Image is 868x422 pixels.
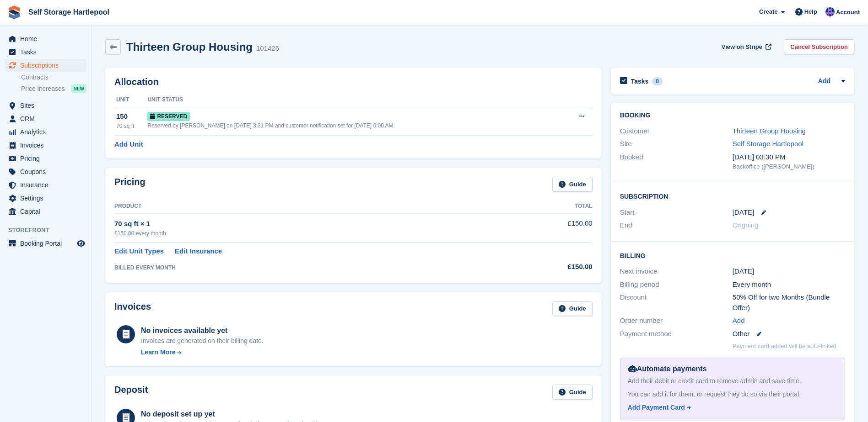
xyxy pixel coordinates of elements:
[5,192,86,205] a: menu
[20,46,75,58] span: Tasks
[21,73,86,82] a: Contracts
[628,403,834,412] a: Add Payment Card
[836,8,860,17] span: Account
[733,316,745,326] a: Add
[114,93,147,107] th: Unit
[175,246,222,257] a: Edit Insurance
[20,59,75,72] span: Subscriptions
[733,221,759,229] span: Ongoing
[20,192,75,205] span: Settings
[114,246,164,257] a: Edit Unit Types
[20,152,75,165] span: Pricing
[552,385,593,400] a: Guide
[5,152,86,165] a: menu
[5,46,86,58] a: menu
[126,41,253,53] h2: Thirteen Group Housing
[21,84,65,93] span: Price increases
[141,336,264,346] div: Invoices are generated on their billing date.
[818,76,830,87] a: Add
[5,32,86,45] a: menu
[8,226,91,235] span: Storefront
[733,292,845,313] div: 50% Off for two Months (Bundle Offer)
[114,219,503,229] div: 70 sq ft × 1
[620,139,733,149] div: Site
[733,266,845,277] div: [DATE]
[733,152,845,163] div: [DATE] 03:30 PM
[21,84,86,94] a: Price increases NEW
[20,126,75,138] span: Analytics
[114,264,503,272] div: BILLED EVERY MONTH
[733,280,845,290] div: Every month
[552,301,593,316] a: Guide
[5,179,86,191] a: menu
[628,364,837,375] div: Automate payments
[804,7,817,16] span: Help
[71,84,86,93] div: NEW
[759,7,777,16] span: Create
[620,329,733,339] div: Payment method
[256,43,279,54] div: 101426
[620,191,845,200] h2: Subscription
[620,280,733,290] div: Billing period
[20,32,75,45] span: Home
[147,121,560,130] div: Reserved by [PERSON_NAME] on [DATE] 3:31 PM and customer notification set for [DATE] 6:00 AM.
[5,126,86,138] a: menu
[620,220,733,231] div: End
[141,348,175,357] div: Learn More
[628,390,837,399] div: You can add it for them, or request they do so via their portal.
[733,162,845,171] div: Backoffice ([PERSON_NAME])
[628,403,685,412] div: Add Payment Card
[25,5,113,20] a: Self Storage Hartlepool
[620,112,845,119] h2: Booking
[5,205,86,218] a: menu
[114,139,143,150] a: Add Unit
[733,329,845,339] div: Other
[20,205,75,218] span: Capital
[5,165,86,178] a: menu
[20,237,75,250] span: Booking Portal
[114,77,593,87] h2: Allocation
[114,385,148,400] h2: Deposit
[503,199,593,214] th: Total
[141,325,264,336] div: No invoices available yet
[75,238,86,249] a: Preview store
[5,59,86,72] a: menu
[620,266,733,277] div: Next invoice
[628,376,837,386] div: Add their debit or credit card to remove admin and save time.
[620,207,733,218] div: Start
[620,251,845,260] h2: Billing
[503,262,593,272] div: £150.00
[20,99,75,112] span: Sites
[733,127,806,135] a: Thirteen Group Housing
[147,112,190,121] span: Reserved
[5,99,86,112] a: menu
[5,237,86,250] a: menu
[620,316,733,326] div: Order number
[20,179,75,191] span: Insurance
[141,348,264,357] a: Learn More
[631,77,649,85] h2: Tasks
[733,140,803,148] a: Self Storage Hartlepool
[552,177,593,192] a: Guide
[825,7,835,16] img: Sean Wood
[147,93,560,107] th: Unit Status
[718,39,773,54] a: View on Stripe
[733,207,754,218] time: 2025-08-15 00:00:00 UTC
[722,42,762,52] span: View on Stripe
[503,213,593,242] td: £150.00
[620,152,733,171] div: Booked
[784,39,854,54] a: Cancel Subscription
[20,165,75,178] span: Coupons
[20,112,75,125] span: CRM
[141,409,329,420] div: No deposit set up yet
[733,342,836,351] p: Payment card added will be auto-linked
[5,112,86,125] a: menu
[5,139,86,152] a: menu
[620,292,733,313] div: Discount
[116,122,147,130] div: 70 sq ft
[7,5,21,19] img: stora-icon-8386f47178a22dfd0bd8f6a31ec36ba5ce8667c1dd55bd0f319d3a0aa187defe.svg
[620,126,733,137] div: Customer
[116,111,147,122] div: 150
[114,177,146,192] h2: Pricing
[652,77,663,85] div: 0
